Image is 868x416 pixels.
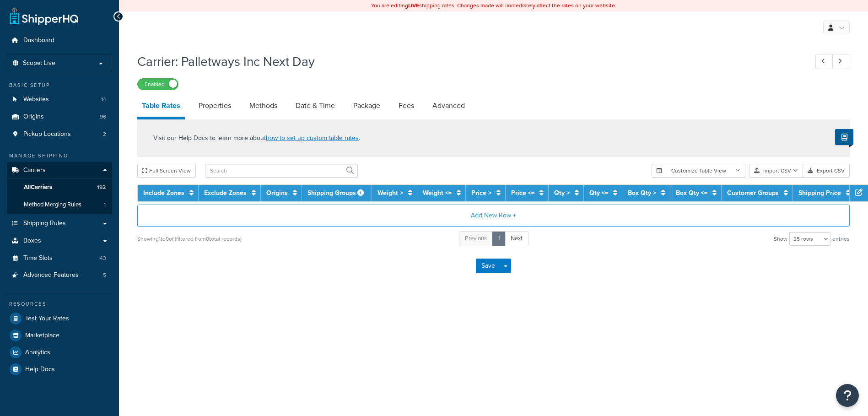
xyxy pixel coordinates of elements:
span: Method Merging Rules [24,201,81,209]
div: Showing 1 to 0 of (filtered from 0 total records) [137,232,242,245]
p: Visit our Help Docs to learn more about . [153,133,360,143]
input: Search [205,164,358,178]
a: Qty <= [589,188,608,198]
a: Shipping Price [798,188,841,198]
span: 5 [103,271,106,279]
span: Origins [23,113,44,121]
a: Carriers [7,162,112,179]
th: Shipping Groups [302,185,372,201]
button: Add New Row + [137,205,850,227]
a: 1 [492,231,506,246]
span: Websites [23,96,49,103]
a: Marketplace [7,327,112,344]
a: Help Docs [7,361,112,378]
a: how to set up custom table rates [266,133,359,143]
a: Method Merging Rules1 [7,196,112,213]
a: Websites14 [7,91,112,108]
li: Websites [7,91,112,108]
a: Shipping Rules [7,215,112,232]
span: Boxes [23,237,41,245]
a: Analytics [7,344,112,361]
span: entries [832,232,850,245]
a: Time Slots43 [7,250,112,267]
button: Save [476,259,501,273]
span: Next [511,234,523,243]
li: Time Slots [7,250,112,267]
span: Dashboard [23,37,54,44]
a: Table Rates [137,95,185,119]
span: Carriers [23,167,46,174]
b: LIVE [408,1,419,10]
span: Advanced Features [23,271,79,279]
span: 2 [103,130,106,138]
a: Next Record [832,54,850,69]
a: Origins96 [7,108,112,125]
button: Open Resource Center [836,384,859,407]
a: Advanced Features5 [7,267,112,284]
span: Pickup Locations [23,130,71,138]
span: All Carriers [24,184,52,191]
li: Pickup Locations [7,126,112,143]
h1: Carrier: Palletways Inc Next Day [137,53,798,70]
span: Help Docs [25,366,55,373]
span: 96 [100,113,106,121]
li: Carriers [7,162,112,214]
a: Origins [266,188,288,198]
div: Basic Setup [7,81,112,89]
span: Shipping Rules [23,220,66,227]
a: Pickup Locations2 [7,126,112,143]
span: Scope: Live [23,59,55,67]
a: Weight > [377,188,403,198]
span: 192 [97,184,106,191]
a: Boxes [7,232,112,249]
a: Box Qty <= [676,188,707,198]
a: Properties [194,95,236,117]
span: Time Slots [23,254,53,262]
a: Box Qty > [628,188,656,198]
li: Method Merging Rules [7,196,112,213]
a: Dashboard [7,32,112,49]
div: Resources [7,300,112,308]
a: Fees [394,95,419,117]
span: Show [774,232,787,245]
span: 14 [101,96,106,103]
a: Package [349,95,385,117]
button: Customize Table View [652,164,745,178]
span: Previous [465,234,487,243]
a: Previous Record [815,54,833,69]
a: AllCarriers192 [7,179,112,196]
a: Weight <= [423,188,452,198]
a: Date & Time [291,95,340,117]
button: Import CSV [749,164,803,178]
a: Include Zones [143,188,184,198]
button: Full Screen View [137,164,196,178]
a: Advanced [428,95,469,117]
li: Origins [7,108,112,125]
span: Test Your Rates [25,315,69,323]
span: 43 [100,254,106,262]
a: Test Your Rates [7,310,112,327]
span: Marketplace [25,332,59,340]
a: Price <= [511,188,534,198]
span: Analytics [25,349,50,357]
a: Next [505,231,528,246]
button: Show Help Docs [835,129,853,145]
a: Exclude Zones [204,188,247,198]
a: Previous [459,231,493,246]
div: Manage Shipping [7,152,112,160]
a: Customer Groups [727,188,779,198]
a: Qty > [554,188,570,198]
label: Enabled [138,79,178,90]
span: 1 [104,201,106,209]
a: Methods [245,95,282,117]
a: Price > [471,188,491,198]
button: Export CSV [803,164,850,178]
li: Advanced Features [7,267,112,284]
